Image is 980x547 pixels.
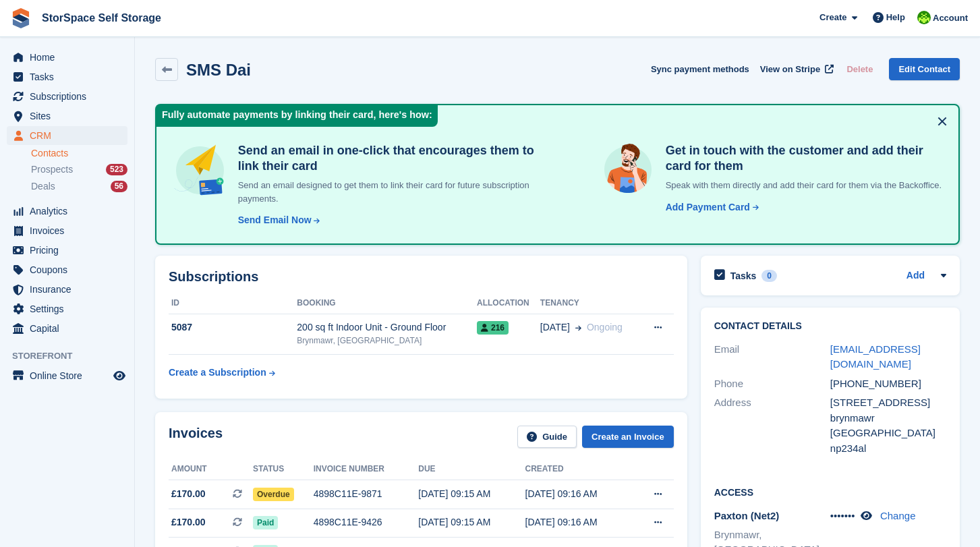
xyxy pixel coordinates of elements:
[7,319,127,338] a: menu
[7,260,127,279] a: menu
[169,426,223,448] h2: Invoices
[30,221,111,240] span: Invoices
[760,63,820,76] span: View on Stripe
[660,179,942,192] p: Speak with them directly and add their card for them via the Backoffice.
[31,180,55,193] span: Deals
[880,510,916,521] a: Change
[666,200,750,214] div: Add Payment Card
[30,280,111,299] span: Insurance
[30,366,111,385] span: Online Store
[7,48,127,67] a: menu
[714,342,830,372] div: Email
[525,459,632,480] th: Created
[540,320,570,335] span: [DATE]
[418,515,525,529] div: [DATE] 09:15 AM
[418,459,525,480] th: Due
[169,269,674,285] h2: Subscriptions
[297,320,477,335] div: 200 sq ft Indoor Unit - Ground Floor
[525,515,632,529] div: [DATE] 09:16 AM
[169,320,297,335] div: 5087
[169,366,266,380] div: Create a Subscription
[30,67,111,86] span: Tasks
[7,107,127,125] a: menu
[238,213,312,227] div: Send Email Now
[31,179,127,194] a: Deals 56
[418,487,525,501] div: [DATE] 09:15 AM
[517,426,577,448] a: Guide
[36,7,167,29] a: StorSpace Self Storage
[7,87,127,106] a: menu
[7,366,127,385] a: menu
[7,221,127,240] a: menu
[111,368,127,384] a: Preview store
[169,293,297,314] th: ID
[156,105,438,127] div: Fully automate payments by linking their card, here's how:
[314,459,419,480] th: Invoice number
[830,376,946,392] div: [PHONE_NUMBER]
[233,143,548,173] h4: Send an email in one-click that encourages them to link their card
[755,58,836,80] a: View on Stripe
[830,343,921,370] a: [EMAIL_ADDRESS][DOMAIN_NAME]
[30,241,111,260] span: Pricing
[906,268,925,284] a: Add
[7,202,127,221] a: menu
[714,485,946,498] h2: Access
[660,143,942,173] h4: Get in touch with the customer and add their card for them
[169,360,275,385] a: Create a Subscription
[171,515,206,529] span: £170.00
[7,241,127,260] a: menu
[111,181,127,192] div: 56
[761,270,777,282] div: 0
[830,411,946,426] div: brynmawr
[297,335,477,347] div: Brynmawr, [GEOGRAPHIC_DATA]
[660,200,760,214] a: Add Payment Card
[582,426,674,448] a: Create an Invoice
[714,510,780,521] span: Paxton (Net2)
[30,260,111,279] span: Coupons
[30,126,111,145] span: CRM
[297,293,477,314] th: Booking
[233,179,548,205] p: Send an email designed to get them to link their card for future subscription payments.
[186,61,251,79] h2: SMS Dai
[12,349,134,363] span: Storefront
[30,202,111,221] span: Analytics
[253,516,278,529] span: Paid
[587,322,623,333] span: Ongoing
[714,321,946,332] h2: Contact Details
[841,58,878,80] button: Delete
[7,67,127,86] a: menu
[314,515,419,529] div: 4898C11E-9426
[314,487,419,501] div: 4898C11E-9871
[31,163,127,177] a: Prospects 523
[106,164,127,175] div: 523
[169,459,253,480] th: Amount
[477,321,509,335] span: 216
[886,11,905,24] span: Help
[31,147,127,160] a: Contacts
[830,510,855,521] span: •••••••
[889,58,960,80] a: Edit Contact
[173,143,227,198] img: send-email-b5881ef4c8f827a638e46e229e590028c7e36e3a6c99d2365469aff88783de13.svg
[830,441,946,457] div: np234al
[11,8,31,28] img: stora-icon-8386f47178a22dfd0bd8f6a31ec36ba5ce8667c1dd55bd0f319d3a0aa187defe.svg
[7,280,127,299] a: menu
[7,299,127,318] a: menu
[253,488,294,501] span: Overdue
[31,163,73,176] span: Prospects
[540,293,639,314] th: Tenancy
[830,395,946,411] div: [STREET_ADDRESS]
[171,487,206,501] span: £170.00
[714,395,830,456] div: Address
[933,11,968,25] span: Account
[714,376,830,392] div: Phone
[477,293,540,314] th: Allocation
[819,11,846,24] span: Create
[30,299,111,318] span: Settings
[7,126,127,145] a: menu
[30,319,111,338] span: Capital
[730,270,757,282] h2: Tasks
[601,143,654,196] img: get-in-touch-e3e95b6451f4e49772a6039d3abdde126589d6f45a760754adfa51be33bf0f70.svg
[830,426,946,441] div: [GEOGRAPHIC_DATA]
[30,87,111,106] span: Subscriptions
[917,11,931,24] img: paul catt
